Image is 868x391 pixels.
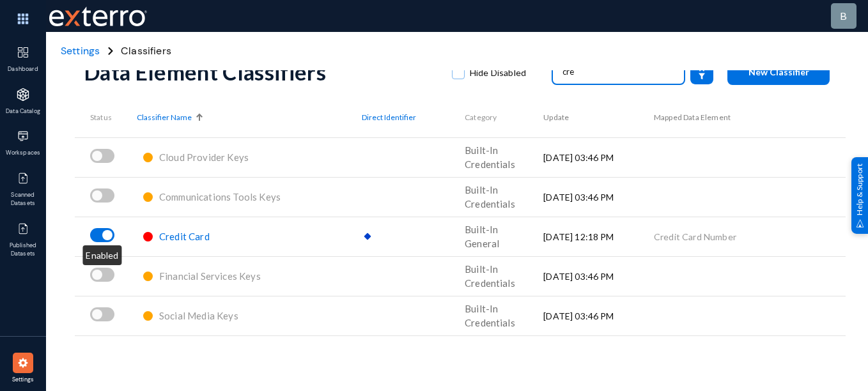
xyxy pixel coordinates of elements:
[465,263,498,275] span: Built-In
[362,112,465,123] div: Direct Identifier
[137,112,192,123] span: Classifier Name
[3,241,44,259] span: Published Datasets
[49,6,147,26] img: exterro-work-mark.svg
[840,10,847,22] span: b
[465,144,498,156] span: Built-In
[84,59,439,85] div: Data Element Classifiers
[543,177,654,217] td: [DATE] 03:46 PM
[17,88,29,101] img: icon-applications.svg
[465,158,515,170] span: Credentials
[465,224,498,235] span: Built-In
[362,112,416,123] span: Direct Identifier
[159,192,281,203] a: Communications Tools Keys
[465,112,497,122] span: Category
[654,98,846,137] th: Mapped Data Element
[543,256,654,296] td: [DATE] 03:46 PM
[90,112,112,122] span: Status
[159,271,261,282] a: Financial Services Keys
[159,152,249,163] a: Cloud Provider Keys
[470,63,526,82] span: Hide Disabled
[4,5,42,33] img: app launcher
[61,44,100,57] span: Settings
[543,98,654,137] th: Update
[654,217,846,256] td: Credit Card Number
[465,238,499,249] span: General
[3,376,44,385] span: Settings
[465,184,498,195] span: Built-In
[465,198,515,210] span: Credentials
[159,310,238,321] a: Social Media Keys
[17,130,29,142] img: icon-workspace.svg
[17,46,29,59] img: icon-dashboard.svg
[562,62,675,81] input: Filter on keywords
[727,59,830,85] button: New Classifier
[543,137,654,177] td: [DATE] 03:46 PM
[121,43,171,59] span: Classifiers
[543,296,654,335] td: [DATE] 03:46 PM
[3,191,44,208] span: Scanned Datasets
[46,3,145,29] span: Exterro
[137,112,362,123] div: Classifier Name
[748,66,809,77] span: New Classifier
[543,217,654,256] td: [DATE] 12:18 PM
[851,157,868,234] div: Help & Support
[17,222,29,235] img: icon-published.svg
[17,172,29,185] img: icon-published.svg
[465,303,498,314] span: Built-In
[3,107,44,116] span: Data Catalog
[17,356,29,369] img: icon-settings.svg
[465,317,515,328] span: Credentials
[465,277,515,289] span: Credentials
[3,149,44,158] span: Workspaces
[159,231,210,242] a: Credit Card
[856,219,864,227] img: help_support.svg
[840,8,847,24] div: b
[3,65,44,74] span: Dashboard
